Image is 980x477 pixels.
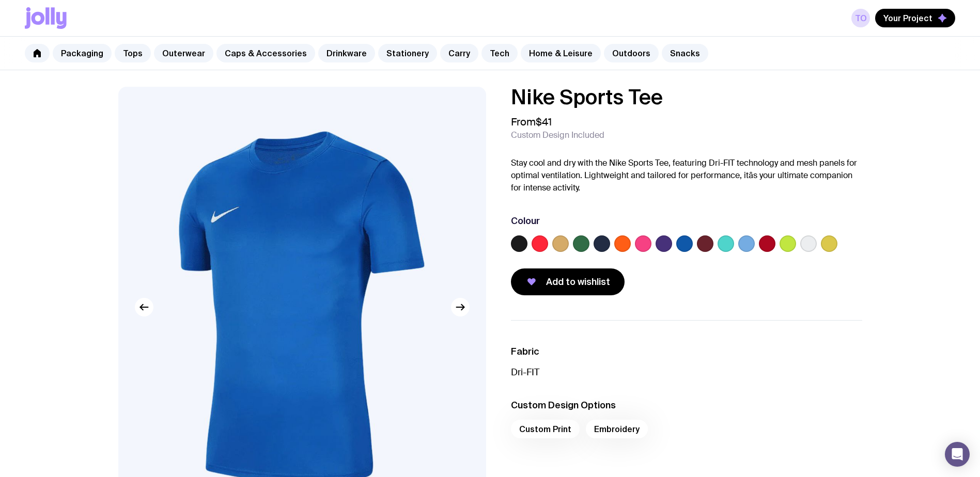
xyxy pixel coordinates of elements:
[851,9,870,27] a: TO
[378,44,437,62] a: Stationery
[511,116,552,128] span: From
[521,44,601,62] a: Home & Leisure
[511,87,862,107] h1: Nike Sports Tee
[662,44,708,62] a: Snacks
[604,44,659,62] a: Outdoors
[511,366,862,378] p: Dri-FIT
[318,44,375,62] a: Drinkware
[115,44,151,62] a: Tops
[511,399,862,411] h3: Custom Design Options
[511,130,604,140] span: Custom Design Included
[440,44,478,62] a: Carry
[481,44,518,62] a: Tech
[154,44,213,62] a: Outerwear
[536,115,552,129] span: $41
[511,215,540,227] h3: Colour
[53,44,112,62] a: Packaging
[546,276,610,288] span: Add to wishlist
[883,13,932,23] span: Your Project
[216,44,315,62] a: Caps & Accessories
[511,157,862,194] p: Stay cool and dry with the Nike Sports Tee, featuring Dri-FIT technology and mesh panels for opti...
[511,268,625,295] button: Add to wishlist
[875,9,955,27] button: Your Project
[945,442,970,467] div: Open Intercom Messenger
[511,345,862,358] h3: Fabric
